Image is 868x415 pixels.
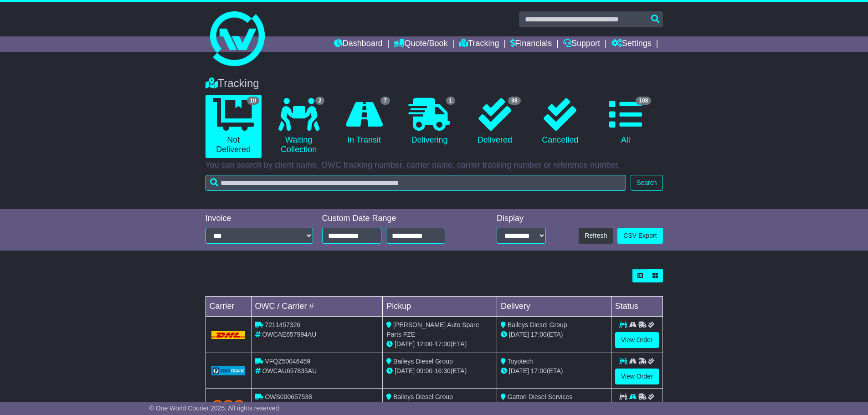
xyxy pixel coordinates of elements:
img: DHL.png [211,331,246,338]
button: Refresh [579,228,613,244]
a: 2 Waiting Collection [271,95,327,158]
p: You can search by client name, OWC tracking number, carrier name, carrier tracking number or refe... [205,160,663,170]
td: Pickup [383,297,497,317]
div: Custom Date Range [322,214,468,224]
div: - (ETA) [386,339,493,349]
div: Invoice [205,214,313,224]
td: Carrier [205,297,251,317]
a: Tracking [459,36,499,52]
span: 17:00 [531,367,547,374]
div: - (ETA) [386,366,493,376]
a: 1 Delivering [401,95,457,149]
span: 2 [315,97,325,105]
a: View Order [615,332,659,348]
span: 1 [446,97,456,105]
span: [DATE] [509,367,529,374]
span: [DATE] [395,367,415,374]
span: Gatton Diesel Services [508,393,572,400]
span: 17:00 [435,340,451,348]
span: 10 [247,97,259,105]
span: Baileys Diesel Group [393,358,453,365]
span: OWCAU657835AU [262,367,317,374]
a: Support [563,36,600,52]
span: 7 [380,97,390,105]
div: (ETA) [501,366,607,376]
td: OWC / Carrier # [251,297,383,317]
span: 17:00 [531,331,547,338]
span: 108 [636,97,651,105]
a: 7 In Transit [336,95,392,149]
span: Baileys Diesel Group [508,321,567,328]
div: (ETA) [501,330,607,339]
a: Quote/Book [394,36,447,52]
span: 98 [508,97,520,105]
td: Delivery [497,297,611,317]
a: CSV Export [617,228,663,244]
a: View Order [615,369,659,384]
span: VFQZ50046459 [265,358,310,365]
span: Toyotech [508,358,533,365]
span: [DATE] [395,340,415,348]
td: Status [611,297,663,317]
span: 16:30 [435,367,451,374]
a: 98 Delivered [467,95,523,149]
div: Tracking [201,77,668,90]
a: 108 All [597,95,653,149]
a: Financials [510,36,552,52]
span: 7211457326 [265,321,300,328]
span: [PERSON_NAME] Auto Spare Parts FZE [386,321,479,338]
span: OWS000657538 [265,393,312,400]
a: Cancelled [532,95,588,149]
span: OWCAE657994AU [262,331,316,338]
span: 09:00 [416,367,432,374]
a: Settings [611,36,652,52]
div: Display [497,214,546,224]
img: TNT_Domestic.png [211,400,246,412]
a: 10 Not Delivered [205,95,262,158]
a: Dashboard [334,36,383,52]
span: Baileys Diesel Group [393,393,453,400]
span: © One World Courier 2025. All rights reserved. [149,405,281,412]
span: 12:00 [416,340,432,348]
img: GetCarrierServiceLogo [211,366,246,375]
button: Search [631,175,663,191]
span: [DATE] [509,331,529,338]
